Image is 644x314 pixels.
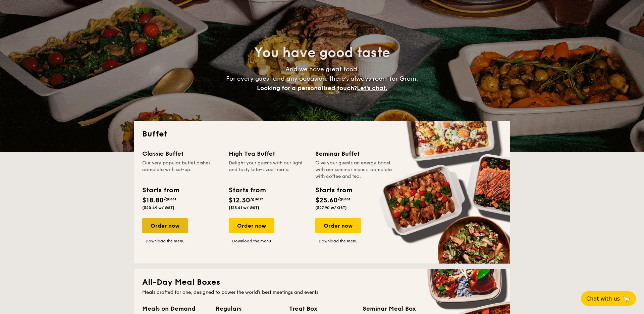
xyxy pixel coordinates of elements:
[142,205,174,210] span: ($20.49 w/ GST)
[142,196,164,204] span: $18.80
[142,289,502,296] div: Meals crafted for one, designed to power the world's best meetings and events.
[164,197,176,201] span: /guest
[357,84,387,92] span: Let's chat.
[315,205,347,210] span: ($27.90 w/ GST)
[216,304,281,313] div: Regulars
[315,218,361,233] div: Order now
[315,149,394,158] div: Seminar Buffet
[142,277,502,288] h2: All-Day Meal Boxes
[250,197,263,201] span: /guest
[315,196,338,204] span: $25.60
[315,160,394,180] div: Give your guests an energy boost with our seminar menus, complete with coffee and tea.
[229,149,307,158] div: High Tea Buffet
[586,296,620,302] span: Chat with us
[315,185,352,195] div: Starts from
[581,291,636,306] button: Chat with us🦙
[142,160,221,180] div: Our very popular buffet dishes, complete with set-up.
[623,295,631,303] span: 🦙
[254,45,390,61] span: You have good taste
[257,84,357,92] span: Looking for a personalised touch?
[315,238,361,244] a: Download the menu
[229,238,274,244] a: Download the menu
[229,218,274,233] div: Order now
[363,304,428,313] div: Seminar Meal Box
[142,304,208,313] div: Meals on Demand
[229,160,307,180] div: Delight your guests with our light and tasty bite-sized treats.
[229,205,259,210] span: ($13.41 w/ GST)
[338,197,351,201] span: /guest
[229,185,265,195] div: Starts from
[142,218,188,233] div: Order now
[142,129,502,140] h2: Buffet
[289,304,355,313] div: Treat Box
[142,185,179,195] div: Starts from
[142,149,221,158] div: Classic Buffet
[226,66,418,92] span: And we have great food. For every guest and any occasion, there’s always room for Grain.
[229,196,250,204] span: $12.30
[142,238,188,244] a: Download the menu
